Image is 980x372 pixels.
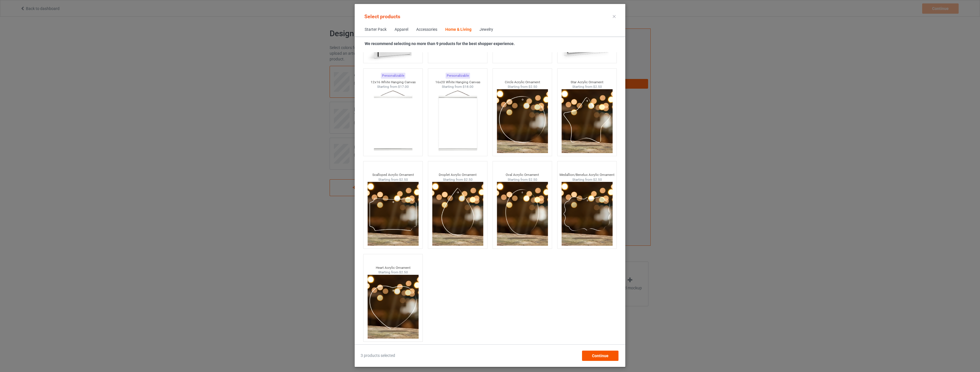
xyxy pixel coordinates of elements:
div: Starting from [428,177,487,182]
span: $17.00 [398,85,409,89]
span: $2.50 [399,270,408,274]
div: Starting from [364,177,423,182]
img: medallion-thumbnail.png [562,182,612,246]
div: Starting from [493,84,552,89]
img: heart-thumbnail.png [367,275,418,339]
div: Starting from [493,177,552,182]
div: Circle Acrylic Ornament [493,80,552,85]
div: Scalloped Acrylic Ornament [364,172,423,177]
img: regular.jpg [367,89,418,153]
div: Star Acrylic Ornament [558,80,617,85]
img: oval-thumbnail.png [497,182,548,246]
div: Starting from [364,270,423,275]
span: Starter Pack [361,23,391,36]
span: $2.50 [593,178,602,182]
div: Personalizable [446,73,470,79]
img: scalloped-thumbnail.png [367,182,418,246]
div: Continue [582,351,618,361]
div: Medallion/Benelux Acrylic Ornament [558,172,617,177]
span: 3 products selected [361,353,395,359]
img: drop-thumbnail.png [432,182,483,246]
div: Starting from [428,84,487,89]
span: $2.50 [399,178,408,182]
div: Apparel [395,27,408,32]
img: star-thumbnail.png [562,89,612,153]
span: Select products [364,13,400,19]
span: $2.50 [528,85,537,89]
div: Accessories [416,27,437,32]
strong: We recommend selecting no more than 9 products for the best shopper experience. [365,41,515,46]
div: Droplet Acrylic Ornament [428,172,487,177]
div: Personalizable [381,73,405,79]
div: Starting from [558,84,617,89]
div: Starting from [558,177,617,182]
span: Continue [592,353,609,358]
div: Jewelry [479,27,493,32]
div: Home & Living [445,27,471,32]
span: $18.00 [463,85,473,89]
span: $2.50 [593,85,602,89]
div: Starting from [364,84,423,89]
img: regular.jpg [432,89,483,153]
div: Oval Acrylic Ornament [493,172,552,177]
div: 16x20 White Hanging Canvas [428,80,487,85]
span: $2.50 [528,178,537,182]
div: 12x16 White Hanging Canvas [364,80,423,85]
div: Heart Acrylic Ornament [364,265,423,270]
span: $2.50 [464,178,473,182]
img: circle-thumbnail.png [497,89,548,153]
